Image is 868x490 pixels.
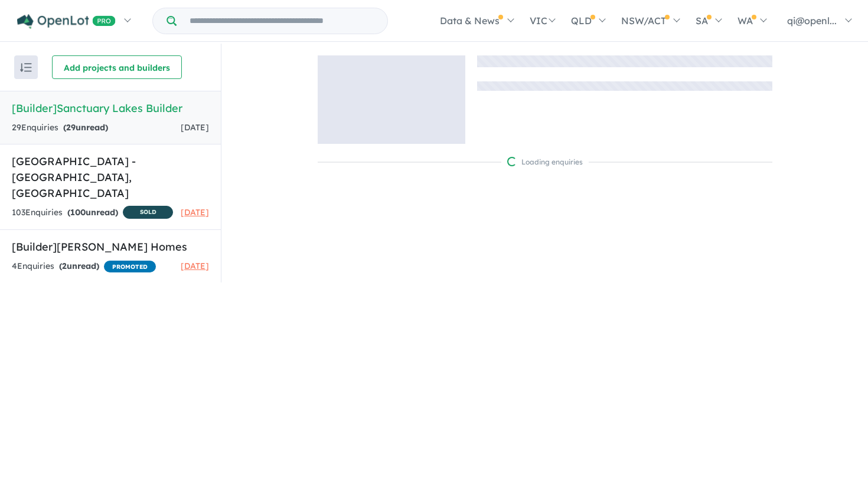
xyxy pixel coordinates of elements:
span: [DATE] [181,122,209,133]
img: Openlot PRO Logo White [17,14,116,29]
span: PROMOTED [104,261,156,272]
span: 29 [66,122,76,133]
span: 2 [62,261,67,271]
span: 100 [70,207,86,218]
span: SOLD [123,206,173,219]
div: 4 Enquir ies [12,259,156,274]
input: Try estate name, suburb, builder or developer [179,8,385,34]
div: 29 Enquir ies [12,121,108,135]
strong: ( unread) [63,122,108,133]
h5: [Builder] [PERSON_NAME] Homes [12,239,209,255]
img: sort.svg [20,63,32,72]
span: [DATE] [181,207,209,218]
strong: ( unread) [67,207,118,218]
h5: [Builder] Sanctuary Lakes Builder [12,100,209,116]
div: 103 Enquir ies [12,206,173,221]
strong: ( unread) [59,261,99,271]
span: [DATE] [181,261,209,271]
span: qi@openl... [787,15,837,27]
div: Loading enquiries [507,156,583,168]
h5: [GEOGRAPHIC_DATA] - [GEOGRAPHIC_DATA] , [GEOGRAPHIC_DATA] [12,153,209,201]
button: Add projects and builders [52,55,182,79]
